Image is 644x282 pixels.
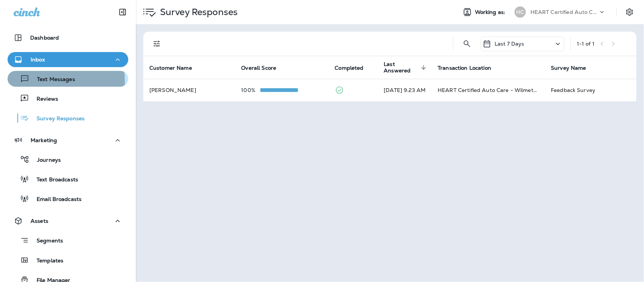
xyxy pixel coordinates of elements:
button: Segments [8,232,128,248]
span: Last Answered [384,61,419,74]
button: Inbox [8,52,128,67]
span: Overall Score [241,65,277,71]
p: Inbox [31,57,45,63]
button: Settings [623,5,636,19]
button: Text Messages [8,71,128,87]
span: Overall Score [241,64,286,71]
button: Reviews [8,90,128,106]
div: 1 - 1 of 1 [577,41,595,47]
td: Feedback Survey [545,79,636,101]
p: Dashboard [30,35,59,41]
button: Text Broadcasts [8,171,128,187]
span: Working as: [475,9,507,15]
p: Survey Responses [29,115,85,123]
button: Marketing [8,133,128,148]
span: Customer Name [149,64,202,71]
button: Collapse Sidebar [112,5,133,20]
span: Customer Name [149,65,192,71]
span: Transaction Location [438,64,501,71]
p: Marketing [31,137,57,143]
p: Segments [29,238,63,245]
p: Text Broadcasts [29,176,78,184]
p: HEART Certified Auto Care [530,9,598,15]
p: Text Messages [29,76,75,83]
span: Survey Name [551,65,586,71]
p: Templates [29,257,63,265]
td: [PERSON_NAME] [143,79,235,101]
button: Journeys [8,152,128,167]
span: Completed [335,65,364,71]
button: Search Survey Responses [460,36,475,51]
p: Email Broadcasts [29,196,81,203]
td: [DATE] 9:23 AM [378,79,432,101]
p: Reviews [29,96,58,103]
button: Survey Responses [8,110,128,126]
button: Filters [149,36,164,51]
p: Last 7 Days [495,41,524,47]
button: Dashboard [8,30,128,45]
span: Completed [335,64,373,71]
p: Journeys [29,157,61,164]
span: Last Answered [384,61,429,74]
button: Assets [8,213,128,228]
p: Assets [31,218,48,224]
p: 100% [241,87,260,93]
div: HC [515,6,526,18]
button: Templates [8,252,128,268]
button: Email Broadcasts [8,191,128,207]
span: Transaction Location [438,65,491,71]
p: Survey Responses [157,6,238,18]
span: Survey Name [551,64,596,71]
td: HEART Certified Auto Care - Wilmette [432,79,545,101]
